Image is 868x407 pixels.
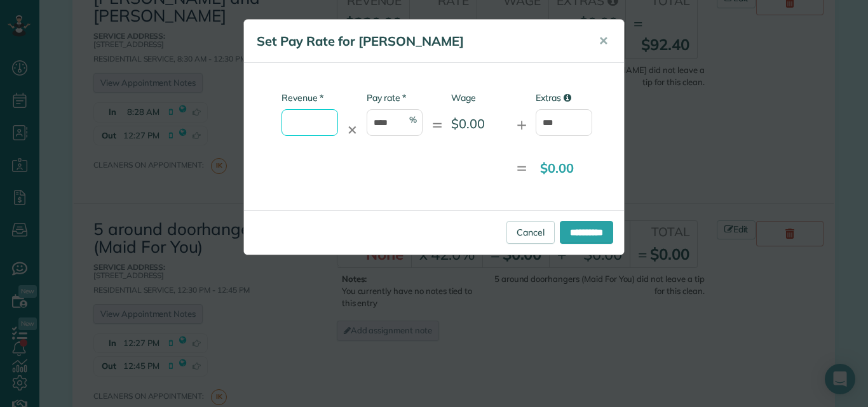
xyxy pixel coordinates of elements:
div: = [423,112,451,137]
span: ✕ [599,34,608,48]
div: = [508,155,536,180]
div: $0.00 [451,114,508,133]
strong: $0.00 [540,160,574,176]
label: Extras [536,91,592,104]
label: Wage [451,91,508,104]
span: % [409,114,417,126]
h5: Set Pay Rate for [PERSON_NAME] [257,32,581,50]
a: Cancel [506,221,555,244]
label: Pay rate [367,91,406,104]
div: ✕ [338,121,366,139]
label: Revenue [281,91,323,104]
div: + [508,112,536,137]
